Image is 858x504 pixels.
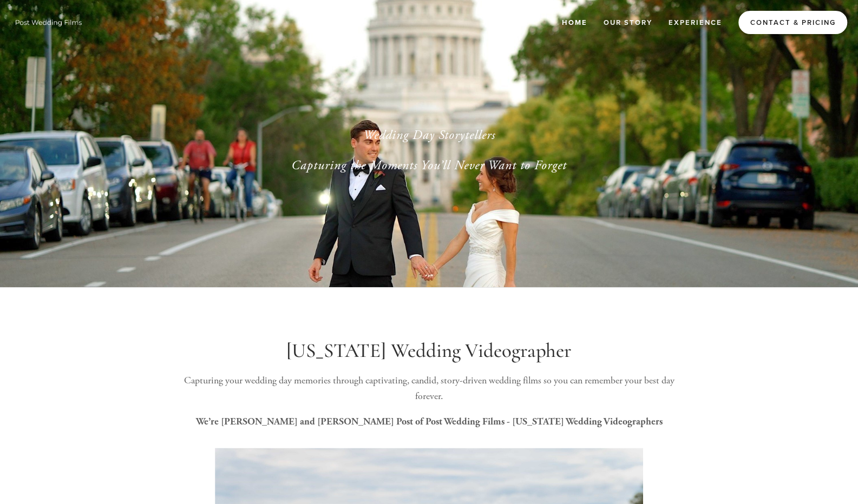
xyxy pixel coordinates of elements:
[171,373,688,404] p: Capturing your wedding day memories through captivating, candid, story-driven wedding films so yo...
[661,14,729,31] a: Experience
[171,339,688,363] h1: [US_STATE] Wedding Videographer
[597,14,659,31] a: Our Story
[188,125,671,145] p: Wedding Day Storytellers
[11,14,87,30] img: Wisconsin Wedding Videographer
[196,416,663,427] strong: We’re [PERSON_NAME] and [PERSON_NAME] Post of Post Wedding Films - [US_STATE] Wedding Videographers
[555,14,594,31] a: Home
[188,156,671,175] p: Capturing the Moments You’ll Never Want to Forget
[738,11,847,34] a: Contact & Pricing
